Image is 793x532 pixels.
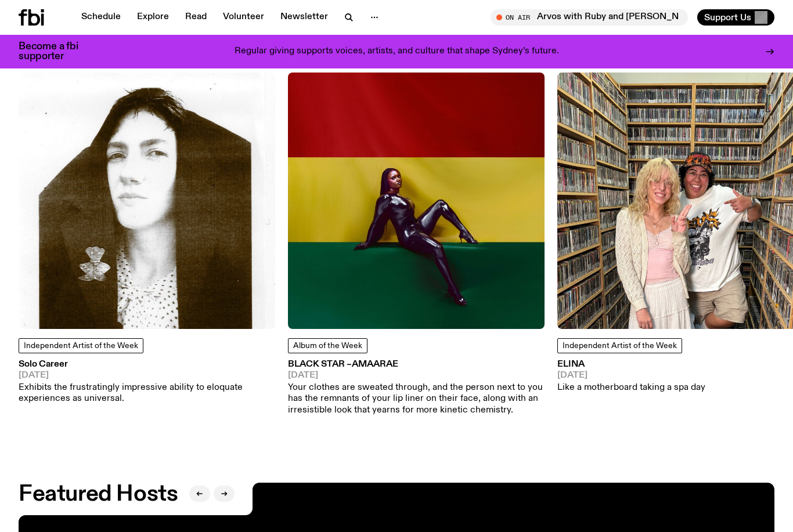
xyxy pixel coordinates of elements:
a: Newsletter [273,9,335,26]
span: Support Us [704,12,751,23]
h2: Featured Hosts [19,484,178,505]
button: Support Us [697,9,774,26]
span: [DATE] [19,371,275,380]
p: Regular giving supports voices, artists, and culture that shape Sydney’s future. [235,46,559,57]
span: Independent Artist of the Week [24,342,138,350]
h3: ELINA [557,360,705,369]
span: Independent Artist of the Week [563,342,677,350]
a: Solo Career[DATE]Exhibits the frustratingly impressive ability to eloquate experiences as universal. [19,360,275,405]
p: Your clothes are sweated through, and the person next to you has the remnants of your lip liner o... [288,382,545,416]
span: Album of the Week [293,342,362,350]
a: Independent Artist of the Week [557,338,682,353]
h3: Become a fbi supporter [19,42,93,61]
h3: BLACK STAR – [288,360,545,369]
a: Independent Artist of the Week [19,338,143,353]
span: [DATE] [557,371,705,380]
button: On AirArvos with Ruby and [PERSON_NAME] [491,9,688,26]
a: Read [178,9,214,26]
span: [DATE] [288,371,545,380]
a: BLACK STAR –Amaarae[DATE]Your clothes are sweated through, and the person next to you has the rem... [288,360,545,416]
a: Volunteer [216,9,271,26]
a: ELINA[DATE]Like a motherboard taking a spa day [557,360,705,394]
a: Schedule [74,9,128,26]
span: Amaarae [352,360,398,369]
a: Explore [130,9,176,26]
a: Album of the Week [288,338,367,353]
img: A slightly sepia tinged, black and white portrait of Solo Career. She is looking at the camera wi... [19,73,275,329]
p: Like a motherboard taking a spa day [557,382,705,393]
h3: Solo Career [19,360,275,369]
p: Exhibits the frustratingly impressive ability to eloquate experiences as universal. [19,382,275,404]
